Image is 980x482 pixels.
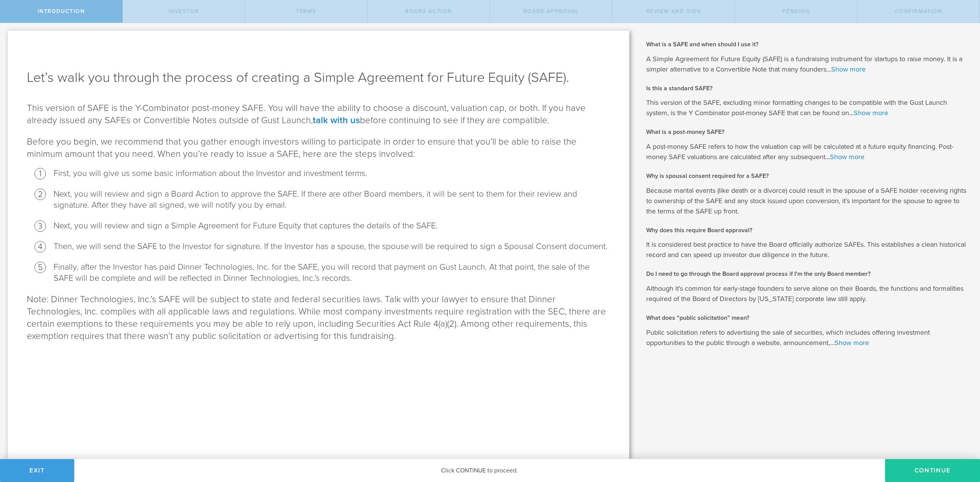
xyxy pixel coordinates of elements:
p: Because marital events (like death or a divorce) could result in the spouse of a SAFE holder rece... [646,186,969,217]
p: It is considered best practice to have the Board officially authorize SAFEs. This establishes a c... [646,239,969,260]
p: A Simple Agreement for Future Equity (SAFE) is a fundraising instrument for startups to raise mon... [646,54,969,75]
li: Then, we will send the SAFE to the Investor for signature. If the Investor has a spouse, the spou... [54,241,610,252]
h2: What is a post-money SAFE? [646,128,969,136]
div: Click CONTINUE to proceed. [74,459,885,482]
span: Investor [168,8,199,15]
span: Review and Sign [646,8,701,15]
p: This version of the SAFE, excluding minor formatting changes to be compatible with the Gust Launc... [646,98,969,118]
a: Show more [830,153,864,161]
span: Pending [782,8,810,15]
li: Next, you will review and sign a Board Action to approve the SAFE. If there are other Board membe... [54,189,610,211]
h2: Why does this require Board approval? [646,226,969,234]
a: talk with us [313,115,360,126]
p: A post-money SAFE refers to how the valuation cap will be calculated at a future equity financing... [646,142,969,162]
span: Board Approval [523,8,579,15]
p: Although it’s common for early-stage founders to serve alone on their Boards, the functions and f... [646,283,969,304]
h2: What does “public solicitation” mean? [646,314,969,322]
p: Public solicitation refers to advertising the sale of securities, which includes offering investm... [646,327,969,348]
li: First, you will give us some basic information about the Investor and investment terms. [54,168,610,179]
h2: Is this a standard SAFE? [646,84,969,93]
p: This version of SAFE is the Y-Combinator post-money SAFE. You will have the ability to choose a d... [27,102,610,127]
h2: Do I need to go through the Board approval process if I’m the only Board member? [646,270,969,278]
span: Introduction [38,8,85,15]
a: Show more [854,109,888,117]
a: Show more [835,339,869,347]
h2: Why is spousal consent required for a SAFE? [646,172,969,180]
span: Board Action [405,8,452,15]
li: Finally, after the Investor has paid Dinner Technologies, Inc. for the SAFE, you will record that... [54,262,610,284]
a: Show more [831,65,866,73]
button: Continue [885,459,980,482]
p: Note: Dinner Technologies, Inc.’s SAFE will be subject to state and federal securities laws. Talk... [27,293,610,342]
p: Before you begin, we recommend that you gather enough investors willing to participate in order t... [27,136,610,160]
li: Next, you will review and sign a Simple Agreement for Future Equity that captures the details of ... [54,220,610,231]
span: terms [296,8,316,15]
h2: What is a SAFE and when should I use it? [646,40,969,49]
span: Confirmation [895,8,942,15]
h1: Let’s walk you through the process of creating a Simple Agreement for Future Equity (SAFE). [27,68,610,87]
